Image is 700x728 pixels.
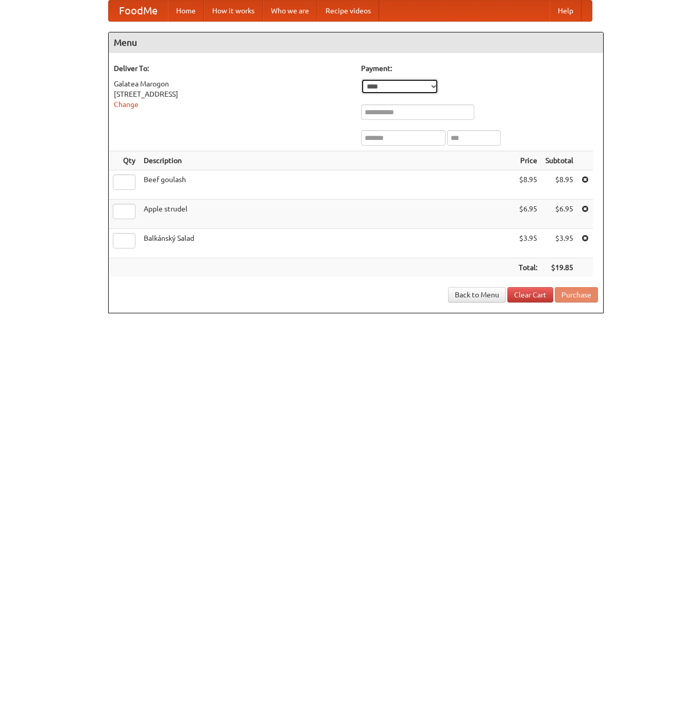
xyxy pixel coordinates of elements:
td: $6.95 [541,200,577,229]
h4: Menu [109,32,603,53]
a: Home [168,1,204,21]
th: Subtotal [541,151,577,170]
td: $8.95 [515,170,541,200]
td: $3.95 [515,229,541,258]
button: Purchase [555,287,598,303]
div: [STREET_ADDRESS] [114,89,351,99]
td: Balkánský Salad [140,229,515,258]
td: $8.95 [541,170,577,200]
h5: Deliver To: [114,63,351,74]
td: $6.95 [515,200,541,229]
th: Qty [109,151,140,170]
a: Recipe videos [317,1,379,21]
div: Galatea Marogon [114,79,351,89]
a: Help [550,1,582,21]
a: Clear Cart [507,287,553,303]
a: Back to Menu [448,287,506,303]
a: Change [114,100,139,109]
th: Description [140,151,515,170]
th: $19.85 [541,258,577,277]
h5: Payment: [361,63,598,74]
a: Who we are [263,1,317,21]
a: How it works [204,1,263,21]
td: Beef goulash [140,170,515,200]
a: FoodMe [109,1,168,21]
td: $3.95 [541,229,577,258]
th: Total: [515,258,541,277]
td: Apple strudel [140,200,515,229]
th: Price [515,151,541,170]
